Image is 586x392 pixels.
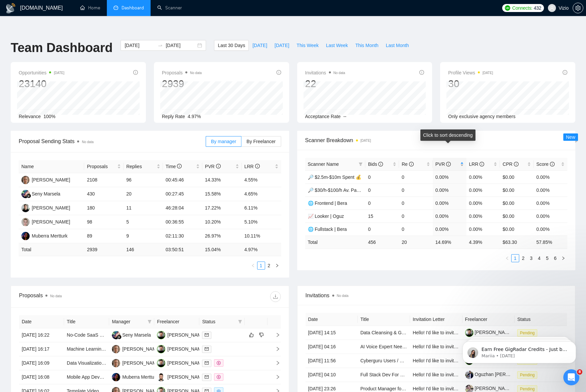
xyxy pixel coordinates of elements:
span: Scanner Name [308,161,339,167]
td: 0.00% [466,170,500,183]
img: OG [157,345,165,353]
img: OG [157,359,165,367]
li: 2 [265,262,273,270]
td: AI Voice Expert Needed for Voice AI Agent Management [358,340,410,354]
div: [PERSON_NAME] [32,204,70,212]
th: Manager [109,315,154,328]
span: info-circle [133,70,138,75]
span: filter [357,159,364,169]
td: 96 [124,173,163,187]
span: Pending [517,371,537,379]
span: left [251,264,255,268]
span: Relevance [19,114,41,119]
a: 🌐 Fullstack | Bera [308,227,347,232]
td: 15.04 % [202,243,242,256]
div: 30 [448,77,493,90]
td: No-Code SaaS Developer for Recruitment Onboarding Platform [64,328,109,342]
div: [PERSON_NAME] [167,359,206,367]
td: 0 [399,197,433,210]
span: Invitations [306,291,567,300]
td: 5 [124,215,163,229]
td: 0 [365,197,399,210]
span: This Week [297,42,319,49]
span: 8 [577,369,582,375]
td: 26.97% [202,229,242,243]
button: Last Week [322,40,352,51]
span: By Freelancer [246,139,275,144]
span: Bids [368,161,383,167]
button: left [249,262,257,270]
a: MMMuberra Mertturk [21,233,67,238]
td: $0.00 [500,223,534,236]
span: info-circle [446,162,451,166]
a: [PERSON_NAME] [465,386,513,391]
th: Title [358,313,410,326]
th: Replies [124,160,163,173]
span: 432 [534,4,541,12]
time: [DATE] [482,71,493,75]
span: mail [205,375,209,379]
a: Full Stack Dev For Existing Website [360,372,434,377]
td: 2108 [84,173,124,187]
td: 0.00% [433,210,466,223]
span: dashboard [114,5,118,10]
td: 0 [365,170,399,183]
td: 10.20% [202,215,242,229]
img: OG [157,331,165,339]
span: Opportunities [19,69,64,77]
td: 4.39 % [466,236,500,249]
span: Proposal Sending Stats [19,137,206,145]
td: 0 [399,170,433,183]
a: OG[PERSON_NAME] [157,360,206,365]
span: filter [237,317,243,327]
div: [PERSON_NAME] [167,373,206,381]
th: Status [515,313,567,326]
div: [PERSON_NAME] [122,359,161,367]
td: $0.00 [500,183,534,197]
li: 2 [519,254,527,262]
a: 2 [265,262,273,269]
a: SK[PERSON_NAME] [21,177,70,182]
th: Freelancer [154,315,199,328]
td: 02:11:30 [163,229,202,243]
div: Seny Marsela [122,331,151,339]
td: [DATE] 16:22 [19,328,64,342]
span: info-circle [378,162,383,166]
button: Last Month [382,40,412,51]
td: 0.00% [433,223,466,236]
td: 0 [399,183,433,197]
td: 11 [124,201,163,215]
td: 0 [399,210,433,223]
a: OG[PERSON_NAME] [157,332,206,337]
a: Pending [517,372,540,377]
div: [PERSON_NAME] [122,345,161,353]
span: dislike [259,332,264,338]
span: Last Week [326,42,348,49]
span: filter [359,162,363,166]
p: Message from Mariia, sent 1w ago [29,26,115,32]
span: mail [205,333,209,337]
td: 0.00% [433,197,466,210]
a: No-Code SaaS Developer for Recruitment Onboarding Platform [67,332,199,338]
span: No data [337,294,349,298]
span: setting [573,5,583,11]
span: No data [190,71,202,75]
time: [DATE] [54,71,64,75]
td: 5.10% [242,215,281,229]
th: Invitation Letter [410,313,462,326]
img: logo [5,3,16,14]
img: TK [21,218,30,226]
span: No data [334,71,345,75]
button: This Month [352,40,382,51]
td: 9 [124,229,163,243]
span: filter [146,317,153,327]
a: homeHome [80,5,100,11]
span: Only exclusive agency members [448,114,516,119]
img: SM [112,331,120,339]
span: Dashboard [122,5,144,11]
td: 0 [399,223,433,236]
img: upwork-logo.png [505,5,510,11]
a: 📈 Looker | Oguz [308,214,344,219]
p: Earn Free GigRadar Credits - Just by Sharing Your Story! 💬 Want more credits for sending proposal... [29,19,115,26]
td: 0.00% [433,170,466,183]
